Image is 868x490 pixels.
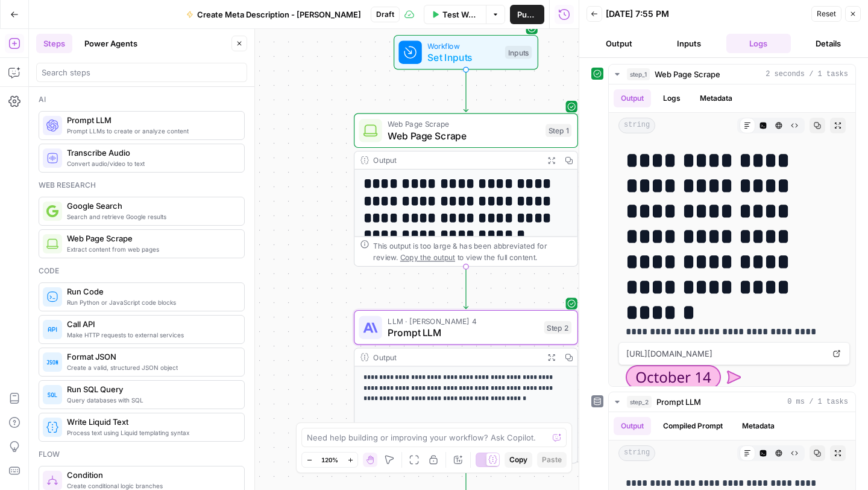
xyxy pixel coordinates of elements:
span: Search and retrieve Google results [67,212,234,221]
button: Metadata [693,89,740,107]
span: 0 ms / 1 tasks [787,396,848,407]
span: Web Page Scrape [388,129,539,143]
div: Ai [39,94,245,105]
span: 120% [321,455,338,465]
div: This output is too large & has been abbreviated for review. to view the full content. [373,240,571,263]
span: Web Page Scrape [655,68,720,80]
button: Steps [36,34,72,53]
div: Step 2 [544,321,572,334]
div: WorkflowSet InputsInputs [354,35,578,70]
span: Transcribe Audio [67,147,234,159]
span: Copy the output [400,253,455,261]
button: Output [587,34,652,53]
span: Web Page Scrape [67,232,234,244]
span: Write Liquid Text [67,416,234,428]
span: Convert audio/video to text [67,159,234,168]
button: 0 ms / 1 tasks [609,392,855,412]
span: Condition [67,469,234,481]
span: Prompt LLMs to create or analyze content [67,126,234,136]
span: string [618,445,655,461]
span: Test Workflow [442,8,479,21]
span: LLM · [PERSON_NAME] 4 [388,315,538,326]
span: 2 seconds / 1 tasks [766,69,848,80]
g: Edge from step_1 to step_2 [464,267,468,309]
span: Make HTTP requests to external services [67,330,234,340]
span: Create Meta Description - [PERSON_NAME] [197,8,361,21]
span: Workflow [427,40,499,51]
span: step_2 [627,396,652,408]
input: Search steps [42,66,242,78]
span: Extract content from web pages [67,244,234,254]
span: Prompt LLM [388,325,538,340]
span: Copy [509,454,527,465]
span: Run Code [67,285,234,297]
button: Logs [726,34,791,53]
div: Flow [39,449,245,460]
button: 2 seconds / 1 tasks [609,65,855,84]
button: Output [614,89,651,107]
button: Compiled Prompt [656,417,730,435]
span: Create a valid, structured JSON object [67,363,234,372]
span: Run SQL Query [67,383,234,395]
button: Metadata [735,417,782,435]
span: Paste [542,454,562,465]
span: Draft [376,9,394,20]
div: 2 seconds / 1 tasks [609,84,855,386]
span: Format JSON [67,351,234,363]
div: Code [39,266,245,276]
span: Prompt LLM [656,396,701,408]
span: string [618,118,655,133]
div: Web research [39,180,245,191]
button: Details [796,34,861,53]
div: Output [373,351,538,363]
span: step_1 [627,68,650,80]
button: Create Meta Description - [PERSON_NAME] [179,5,368,24]
button: Publish [510,5,544,24]
g: Edge from start to step_1 [464,70,468,112]
span: Reset [817,8,836,19]
button: Inputs [656,34,722,53]
span: Call API [67,318,234,330]
button: Copy [505,452,532,468]
span: Query databases with SQL [67,395,234,405]
span: Google Search [67,200,234,212]
button: Power Agents [77,34,145,53]
span: Publish [517,8,537,21]
span: Set Inputs [427,50,499,65]
div: Step 1 [546,124,571,138]
span: Process text using Liquid templating syntax [67,428,234,437]
button: Output [614,417,651,435]
span: [URL][DOMAIN_NAME] [624,343,826,364]
div: Inputs [505,46,532,59]
button: Test Workflow [424,5,486,24]
button: Logs [656,89,688,107]
div: Output [373,154,538,166]
button: Reset [811,6,841,22]
span: Prompt LLM [67,114,234,126]
span: Run Python or JavaScript code blocks [67,297,234,307]
button: Paste [537,452,567,468]
span: Web Page Scrape [388,118,539,130]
